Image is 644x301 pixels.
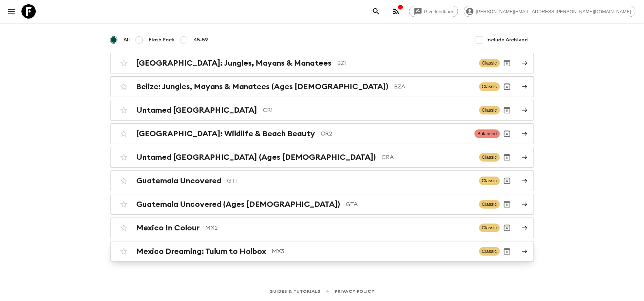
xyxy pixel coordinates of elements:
[487,36,528,44] span: Include Archived
[110,53,534,73] a: [GEOGRAPHIC_DATA]: Jungles, Mayans & ManateesBZ1ClassicArchive
[479,106,500,114] span: Classic
[500,56,514,70] button: Archive
[500,244,514,259] button: Archive
[110,170,534,191] a: Guatemala UncoveredGT1ClassicArchive
[335,287,374,295] a: Privacy Policy
[500,150,514,164] button: Archive
[269,287,320,295] a: Guides & Tutorials
[500,103,514,117] button: Archive
[394,82,473,91] p: BZA
[479,224,500,232] span: Classic
[194,36,208,44] span: 45-59
[149,36,175,44] span: Flash Pack
[369,4,383,19] button: search adventures
[137,247,266,256] h2: Mexico Dreaming: Tulum to Holbox
[420,9,458,14] span: Give feedback
[137,129,315,138] h2: [GEOGRAPHIC_DATA]: Wildlife & Beach Beauty
[382,153,473,162] p: CRA
[409,6,458,17] a: Give feedback
[137,176,222,185] h2: Guatemala Uncovered
[479,177,500,185] span: Classic
[110,76,534,97] a: Belize: Jungles, Mayans & Manatees (Ages [DEMOGRAPHIC_DATA])BZAClassicArchive
[263,106,473,114] p: CR1
[479,200,500,209] span: Classic
[137,106,257,115] h2: Untamed [GEOGRAPHIC_DATA]
[321,129,469,138] p: CR2
[479,59,500,67] span: Classic
[137,58,332,68] h2: [GEOGRAPHIC_DATA]: Jungles, Mayans & Manatees
[4,4,19,19] button: menu
[479,82,500,91] span: Classic
[137,223,200,233] h2: Mexico In Colour
[110,147,534,168] a: Untamed [GEOGRAPHIC_DATA] (Ages [DEMOGRAPHIC_DATA])CRAClassicArchive
[479,153,500,162] span: Classic
[475,129,500,138] span: Balanced
[110,123,534,144] a: [GEOGRAPHIC_DATA]: Wildlife & Beach BeautyCR2BalancedArchive
[227,177,473,185] p: GT1
[500,197,514,211] button: Archive
[137,200,340,209] h2: Guatemala Uncovered (Ages [DEMOGRAPHIC_DATA])
[346,200,473,209] p: GTA
[137,153,376,162] h2: Untamed [GEOGRAPHIC_DATA] (Ages [DEMOGRAPHIC_DATA])
[110,100,534,121] a: Untamed [GEOGRAPHIC_DATA]CR1ClassicArchive
[206,224,473,232] p: MX2
[338,59,473,67] p: BZ1
[500,221,514,235] button: Archive
[124,36,130,44] span: All
[110,241,534,262] a: Mexico Dreaming: Tulum to HolboxMX3ClassicArchive
[500,174,514,188] button: Archive
[500,80,514,94] button: Archive
[110,194,534,215] a: Guatemala Uncovered (Ages [DEMOGRAPHIC_DATA])GTAClassicArchive
[137,82,389,91] h2: Belize: Jungles, Mayans & Manatees (Ages [DEMOGRAPHIC_DATA])
[500,127,514,141] button: Archive
[464,6,635,17] div: [PERSON_NAME][EMAIL_ADDRESS][PERSON_NAME][DOMAIN_NAME]
[472,9,635,14] span: [PERSON_NAME][EMAIL_ADDRESS][PERSON_NAME][DOMAIN_NAME]
[479,247,500,256] span: Classic
[110,218,534,238] a: Mexico In ColourMX2ClassicArchive
[272,247,473,256] p: MX3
